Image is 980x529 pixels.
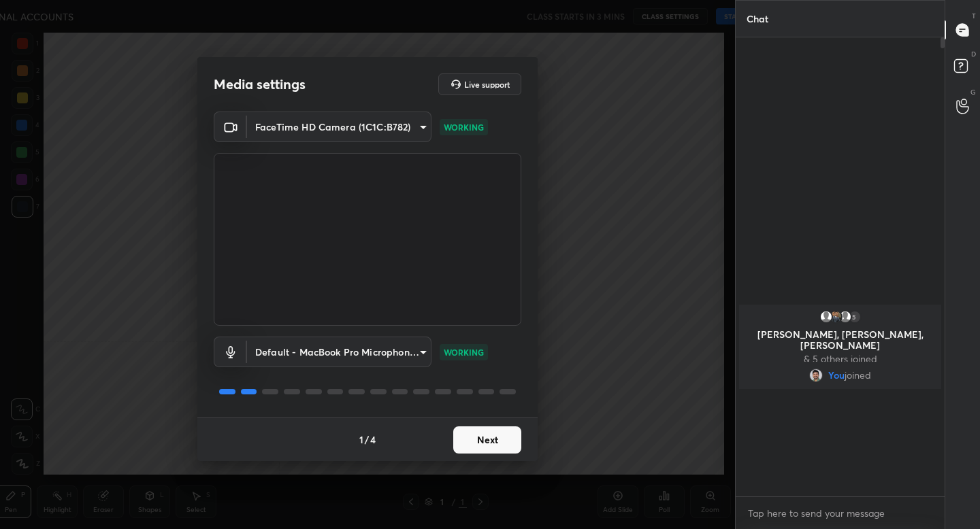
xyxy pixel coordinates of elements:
[370,432,376,447] h4: 4
[247,337,431,367] div: FaceTime HD Camera (1C1C:B782)
[214,75,306,93] h2: Media settings
[829,310,843,324] img: 7c3e05c03d7f4d3ab6fe99749250916d.jpg
[970,87,976,97] p: G
[838,310,852,324] img: default.png
[747,329,933,351] p: [PERSON_NAME], [PERSON_NAME], [PERSON_NAME]
[971,49,976,59] p: D
[736,302,945,392] div: grid
[809,369,823,382] img: 1ebc9903cf1c44a29e7bc285086513b0.jpg
[444,346,484,358] p: WORKING
[819,310,833,324] img: default.png
[747,354,933,364] p: & 5 others joined
[365,432,369,447] h4: /
[444,121,484,133] p: WORKING
[828,370,845,381] span: You
[848,310,862,324] div: 5
[453,426,521,454] button: Next
[359,432,363,447] h4: 1
[247,112,431,142] div: FaceTime HD Camera (1C1C:B782)
[736,1,779,37] p: Chat
[464,80,510,88] h5: Live support
[845,370,871,381] span: joined
[972,11,976,21] p: T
